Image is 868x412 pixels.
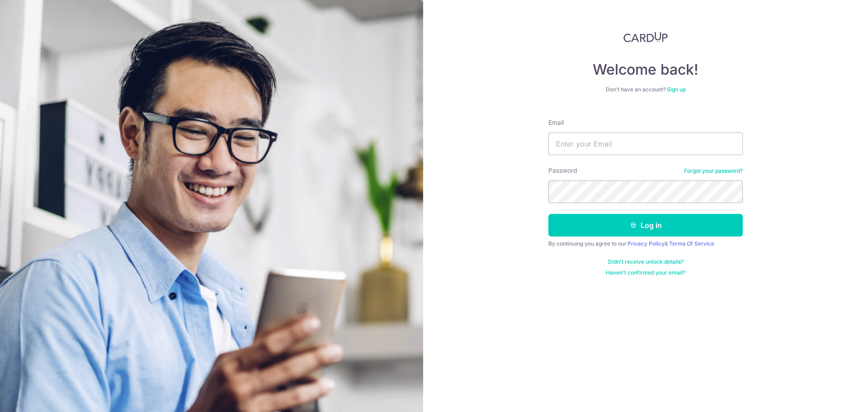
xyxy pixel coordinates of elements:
[627,240,665,247] a: Privacy Policy
[548,214,743,237] button: Log in
[667,86,686,93] a: Sign up
[548,166,577,175] label: Password
[684,167,743,175] a: Forgot your password?
[608,258,684,265] a: Didn't receive unlock details?
[548,118,564,127] label: Email
[548,61,743,79] h4: Welcome back!
[669,240,714,247] a: Terms Of Service
[548,86,743,93] div: Don’t have an account?
[623,32,668,43] img: CardUp Logo
[548,133,743,155] input: Enter your Email
[548,240,743,247] div: By continuing you agree to our &
[606,269,685,276] a: Haven't confirmed your email?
